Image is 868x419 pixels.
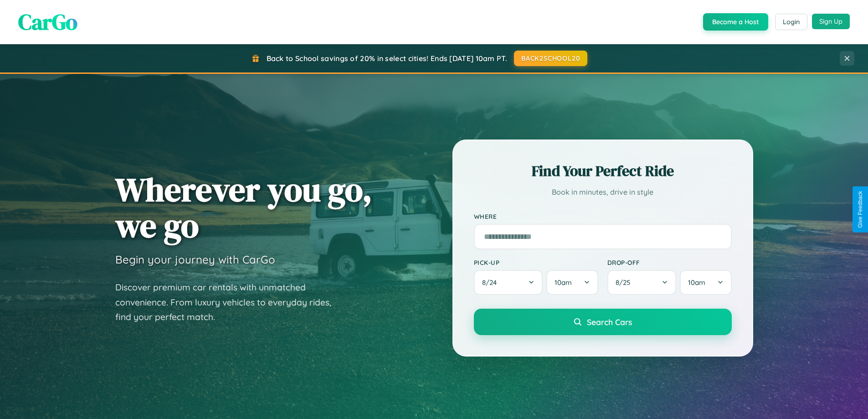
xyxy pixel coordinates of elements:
button: 8/25 [607,270,677,295]
button: 8/24 [474,270,543,295]
span: CarGo [18,7,77,37]
p: Book in minutes, drive in style [474,186,732,199]
span: Search Cars [587,317,632,327]
h2: Find Your Perfect Ride [474,161,732,181]
span: 10am [688,278,705,287]
span: 10am [555,278,572,287]
span: 8 / 24 [482,278,501,287]
button: Sign Up [812,14,850,29]
button: 10am [680,270,731,295]
span: 8 / 25 [616,278,635,287]
button: Search Cars [474,309,732,335]
button: 10am [546,270,598,295]
button: Login [775,14,807,30]
span: Back to School savings of 20% in select cities! Ends [DATE] 10am PT. [267,54,507,63]
h1: Wherever you go, we go [115,171,372,243]
div: Give Feedback [857,191,863,228]
label: Where [474,212,732,220]
h3: Begin your journey with CarGo [115,253,275,266]
button: BACK2SCHOOL20 [514,51,587,66]
p: Discover premium car rentals with unmatched convenience. From luxury vehicles to everyday rides, ... [115,280,343,325]
label: Drop-off [607,259,732,266]
label: Pick-up [474,259,598,266]
button: Become a Host [703,13,768,31]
